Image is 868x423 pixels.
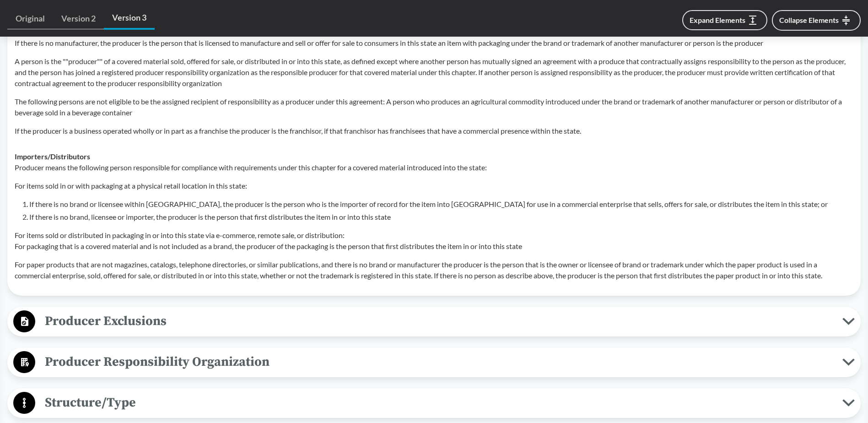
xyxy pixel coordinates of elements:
[11,351,857,374] button: Producer Responsibility Organization
[7,8,53,29] a: Original
[35,352,842,372] span: Producer Responsibility Organization
[15,180,853,191] p: For items sold in or with packaging at a physical retail location in this state:
[15,56,853,89] p: A person is the ""producer"" of a covered material sold, offered for sale, or distributed in or i...
[15,230,853,252] p: For items sold or distributed in packaging in or into this state via e-commerce, remote sale, or ...
[11,391,857,415] button: Structure/Type
[15,96,853,118] p: The following persons are not eligible to be the assigned recipient of responsibility as a produc...
[15,125,853,136] p: If the producer is a business operated wholly or in part as a franchise the producer is the franc...
[15,27,853,49] p: For items sold in or with packaging at a physical retail location in this state: If there is no m...
[29,199,853,210] li: If there is no brand or licensee within [GEOGRAPHIC_DATA], the producer is the person who is the ...
[104,7,155,30] a: Version 3
[29,211,853,222] li: If there is no brand, licensee or importer, the producer is the person that first distributes the...
[53,8,104,29] a: Version 2
[682,10,767,30] button: Expand Elements
[11,310,857,333] button: Producer Exclusions
[15,259,853,281] p: For paper products that are not magazines, catalogs, telephone directories, or similar publicatio...
[35,311,842,331] span: Producer Exclusions
[15,162,853,173] p: Producer means the following person responsible for compliance with requirements under this chapt...
[35,392,842,413] span: Structure/Type
[15,152,90,161] strong: Importers/​Distributors
[772,10,861,31] button: Collapse Elements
